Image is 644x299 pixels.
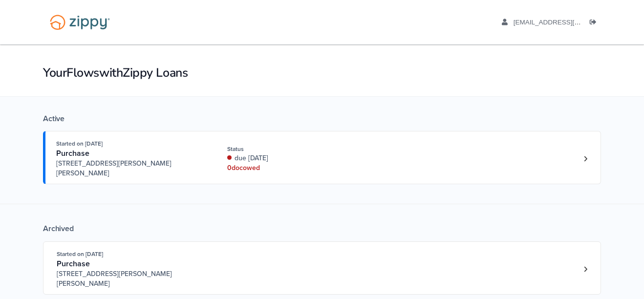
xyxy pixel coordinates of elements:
a: edit profile [502,19,625,28]
a: Loan number 4201219 [578,151,593,166]
div: due [DATE] [227,153,358,163]
div: Active [43,114,601,124]
div: Archived [43,224,601,234]
a: Open loan 3844698 [43,241,601,295]
img: Logo [43,10,116,35]
a: Open loan 4201219 [43,131,601,184]
a: Loan number 3844698 [578,262,593,277]
span: Started on [DATE] [57,251,103,257]
span: [STREET_ADDRESS][PERSON_NAME][PERSON_NAME] [57,269,206,289]
a: Log out [590,19,601,28]
span: [STREET_ADDRESS][PERSON_NAME][PERSON_NAME] [56,159,205,178]
span: Started on [DATE] [56,140,103,147]
div: Status [227,145,358,153]
div: 0 doc owed [227,163,358,173]
span: Purchase [57,259,90,269]
span: andcook84@outlook.com [514,19,625,26]
h1: Your Flows with Zippy Loans [43,64,601,81]
span: Purchase [56,149,89,158]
